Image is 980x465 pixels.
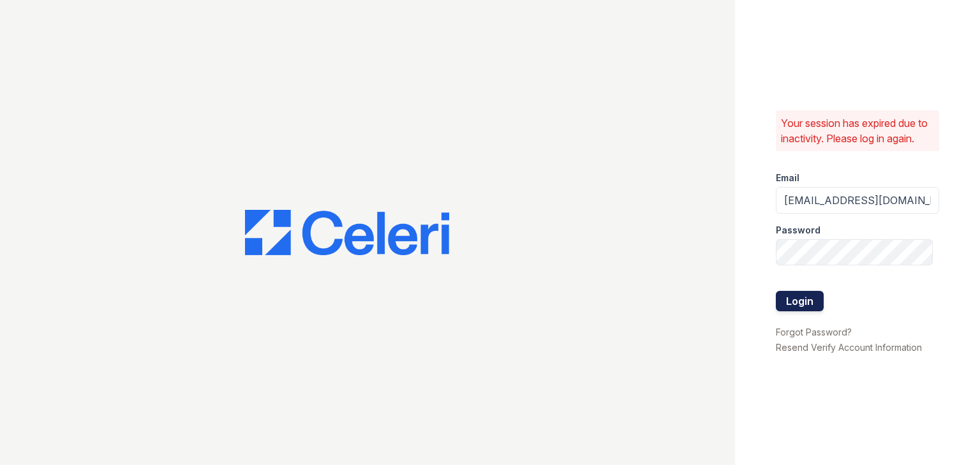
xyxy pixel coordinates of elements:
[776,291,824,311] button: Login
[776,327,852,337] a: Forgot Password?
[781,115,934,146] p: Your session has expired due to inactivity. Please log in again.
[776,342,922,353] a: Resend Verify Account Information
[245,210,449,256] img: CE_Logo_Blue-a8612792a0a2168367f1c8372b55b34899dd931a85d93a1a3d3e32e68fde9ad4.png
[776,172,799,184] label: Email
[776,224,820,237] label: Password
